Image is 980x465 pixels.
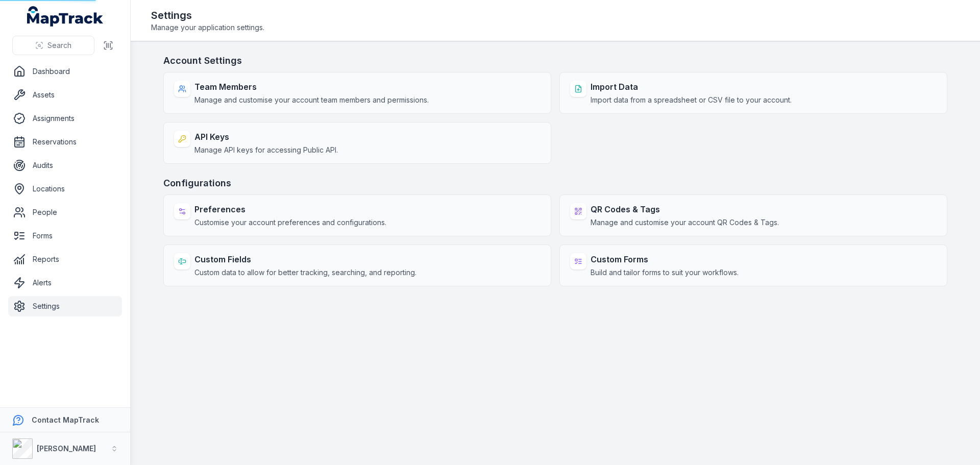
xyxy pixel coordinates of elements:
[163,54,947,68] h3: Account Settings
[8,273,122,293] a: Alerts
[591,217,779,228] span: Manage and customise your account QR Codes & Tags.
[8,202,122,223] a: People
[591,203,779,215] strong: QR Codes & Tags
[8,296,122,316] a: Settings
[194,267,416,278] span: Custom data to allow for better tracking, searching, and reporting.
[163,176,947,190] h3: Configurations
[163,72,551,114] a: Team MembersManage and customise your account team members and permissions.
[8,132,122,152] a: Reservations
[8,249,122,270] a: Reports
[8,108,122,129] a: Assignments
[37,444,96,453] strong: [PERSON_NAME]
[12,36,94,55] button: Search
[194,95,429,105] span: Manage and customise your account team members and permissions.
[8,155,122,176] a: Audits
[151,22,264,33] span: Manage your application settings.
[163,244,551,286] a: Custom FieldsCustom data to allow for better tracking, searching, and reporting.
[163,122,551,164] a: API KeysManage API keys for accessing Public API.
[559,72,947,114] a: Import DataImport data from a spreadsheet or CSV file to your account.
[151,8,264,22] h2: Settings
[163,194,551,236] a: PreferencesCustomise your account preferences and configurations.
[47,40,71,51] span: Search
[8,226,122,246] a: Forms
[194,203,386,215] strong: Preferences
[8,85,122,105] a: Assets
[194,217,386,228] span: Customise your account preferences and configurations.
[559,194,947,236] a: QR Codes & TagsManage and customise your account QR Codes & Tags.
[591,267,739,278] span: Build and tailor forms to suit your workflows.
[8,179,122,199] a: Locations
[32,415,99,424] strong: Contact MapTrack
[591,81,792,93] strong: Import Data
[194,253,416,265] strong: Custom Fields
[194,131,338,143] strong: API Keys
[194,81,429,93] strong: Team Members
[8,61,122,82] a: Dashboard
[591,95,792,105] span: Import data from a spreadsheet or CSV file to your account.
[27,6,104,27] a: MapTrack
[194,145,338,155] span: Manage API keys for accessing Public API.
[559,244,947,286] a: Custom FormsBuild and tailor forms to suit your workflows.
[591,253,739,265] strong: Custom Forms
